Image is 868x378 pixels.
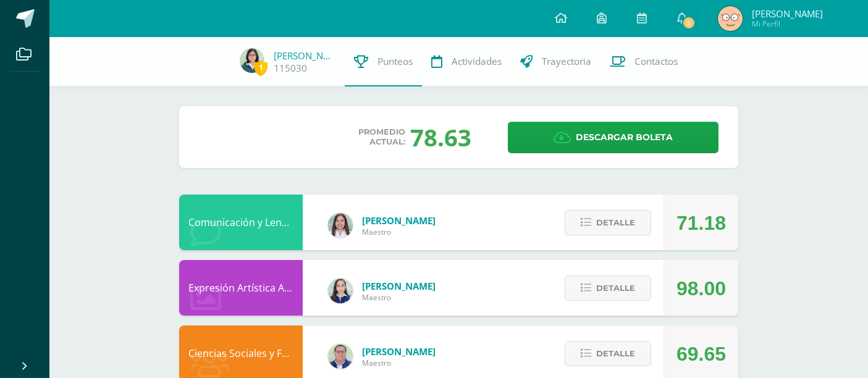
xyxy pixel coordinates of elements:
a: Descargar boleta [508,122,718,153]
div: 78.63 [410,121,471,153]
span: Mi Perfil [752,19,823,29]
a: 115030 [274,62,307,75]
div: 98.00 [676,261,726,316]
span: Maestro [362,292,436,303]
span: Detalle [596,342,635,365]
span: Descargar boleta [576,122,673,153]
img: 360951c6672e02766e5b7d72674f168c.png [328,279,353,303]
span: Maestro [362,358,436,368]
span: [PERSON_NAME] [752,7,823,20]
a: Trayectoria [511,37,600,86]
button: Detalle [565,341,651,366]
img: c554df55e9f962eae7f9191db1fee9e4.png [240,48,264,73]
span: 1 [254,60,268,75]
span: Maestro [362,227,436,237]
img: acecb51a315cac2de2e3deefdb732c9f.png [328,213,353,238]
span: [PERSON_NAME] [362,345,436,358]
span: 5 [682,16,696,30]
span: Promedio actual: [358,127,405,147]
a: [PERSON_NAME] [274,49,335,62]
span: Actividades [452,55,502,68]
div: Comunicación y Lenguaje, Inglés [179,195,303,250]
button: Detalle [565,210,651,235]
img: c1c1b07ef08c5b34f56a5eb7b3c08b85.png [328,344,353,369]
span: Punteos [377,55,413,68]
a: Contactos [600,37,687,86]
span: Trayectoria [542,55,591,68]
button: Detalle [565,275,651,301]
span: Detalle [596,277,635,300]
div: 71.18 [676,195,726,251]
span: [PERSON_NAME] [362,214,436,227]
a: Punteos [345,37,422,86]
span: Contactos [634,55,678,68]
div: Expresión Artística ARTES PLÁSTICAS [179,260,303,316]
a: Actividades [422,37,511,86]
span: Detalle [596,211,635,234]
span: [PERSON_NAME] [362,280,436,292]
img: c0047834f5e61e0a1ec4e09fe99d6f45.png [718,6,743,31]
